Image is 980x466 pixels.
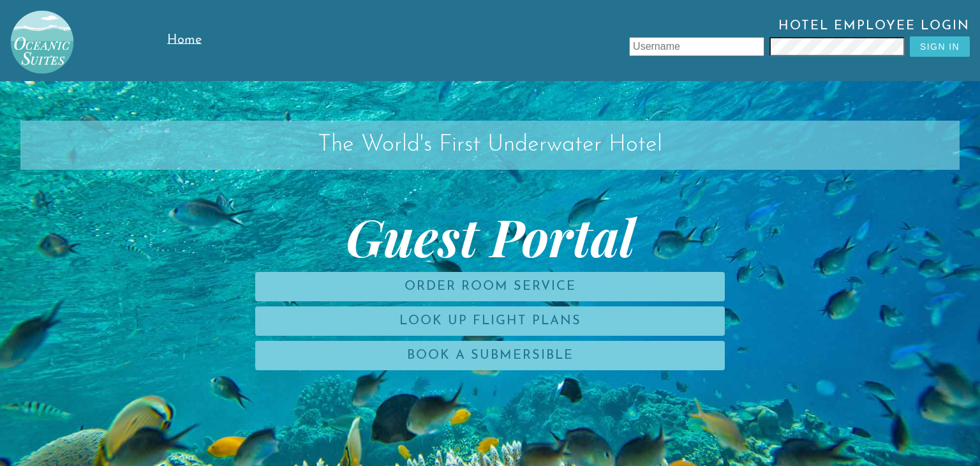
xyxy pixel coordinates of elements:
a: Order Room Service [255,272,725,301]
span: Hotel Employee Login [245,19,970,36]
span: Guest Portal [20,211,960,262]
a: Book a Submersible [255,341,725,370]
span: Home [167,34,202,47]
input: Username [629,37,764,56]
a: Look Up Flight Plans [255,306,725,336]
h2: The World's First Underwater Hotel [20,121,960,170]
button: Sign In [910,36,970,57]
